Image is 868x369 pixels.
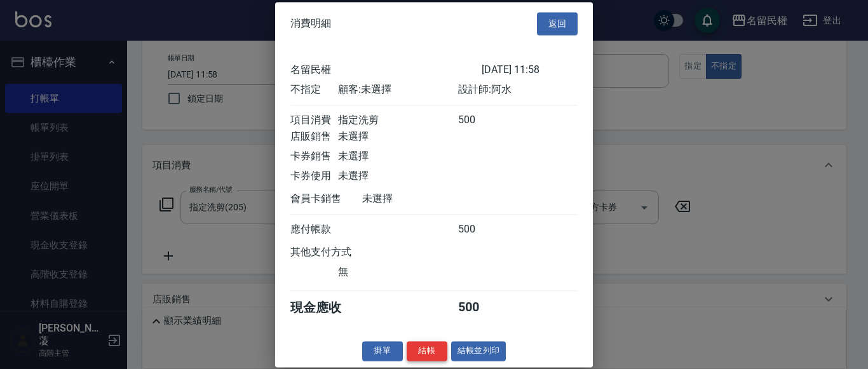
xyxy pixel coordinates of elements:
div: 現金應收 [290,299,362,316]
button: 結帳並列印 [451,341,506,361]
div: 未選擇 [338,130,458,144]
div: 名留民權 [290,64,482,77]
div: 無 [338,265,458,279]
div: 設計師: 阿水 [458,83,578,97]
span: 消費明細 [290,17,331,30]
div: 應付帳款 [290,223,338,236]
div: 卡券使用 [290,170,338,183]
div: 500 [458,114,506,127]
div: 未選擇 [338,170,458,183]
div: [DATE] 11:58 [482,64,578,77]
button: 掛單 [362,341,403,361]
button: 結帳 [407,341,447,361]
div: 會員卡銷售 [290,192,362,206]
div: 其他支付方式 [290,246,386,259]
div: 未選擇 [338,150,458,163]
div: 卡券銷售 [290,150,338,163]
div: 500 [458,299,506,316]
button: 返回 [537,12,578,36]
div: 店販銷售 [290,130,338,144]
div: 未選擇 [362,192,482,206]
div: 項目消費 [290,114,338,127]
div: 500 [458,223,506,236]
div: 顧客: 未選擇 [338,83,458,97]
div: 不指定 [290,83,338,97]
div: 指定洗剪 [338,114,458,127]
